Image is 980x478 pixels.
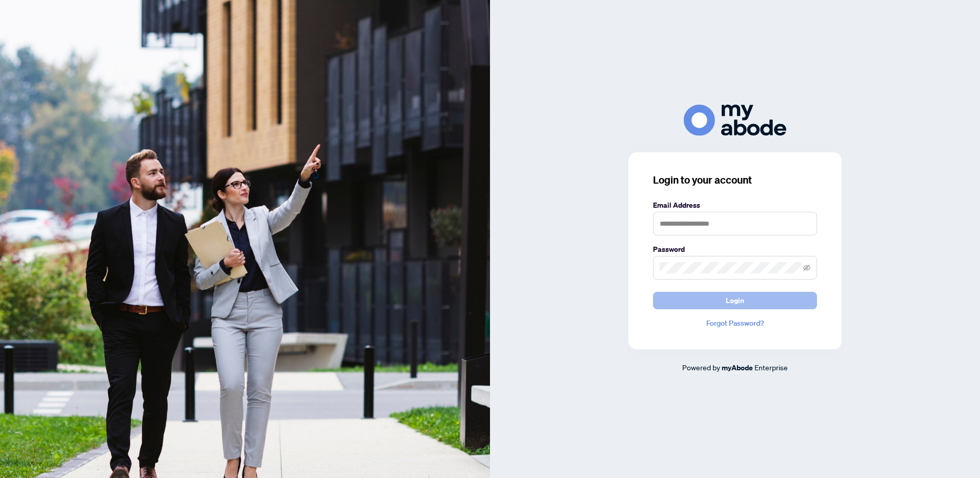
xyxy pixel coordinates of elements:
[684,105,786,136] img: ma-logo
[653,173,817,187] h3: Login to your account
[726,292,744,309] span: Login
[653,244,817,255] label: Password
[722,362,753,373] a: myAbode
[653,200,817,211] label: Email Address
[682,363,720,372] span: Powered by
[803,264,810,271] span: eye-invisible
[653,317,817,329] a: Forgot Password?
[754,363,788,372] span: Enterprise
[653,292,817,309] button: Login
